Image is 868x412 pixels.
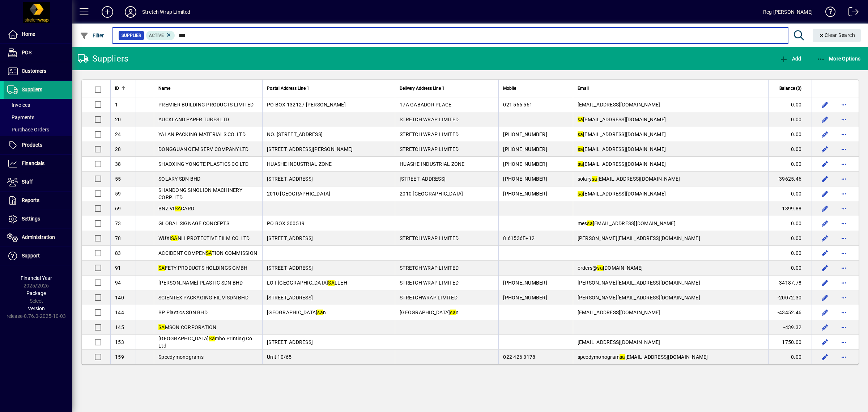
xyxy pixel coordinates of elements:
span: [EMAIL_ADDRESS][DOMAIN_NAME] [578,161,666,167]
div: Mobile [503,84,568,92]
button: More options [838,277,850,289]
button: More options [838,247,850,259]
span: 144 [115,310,124,315]
span: [PERSON_NAME] PLASTIC SDN BHD [158,280,243,286]
span: [PHONE_NUMBER] [503,146,547,152]
button: Edit [819,232,831,244]
a: POS [4,44,72,62]
span: 38 [115,161,121,167]
span: [PHONE_NUMBER] [503,191,547,197]
span: [EMAIL_ADDRESS][DOMAIN_NAME] [578,102,660,108]
span: PO BOX 300519 [267,220,305,226]
button: More options [838,188,850,199]
button: Edit [819,158,831,170]
span: 17A GABADOR PLACE [400,102,451,108]
button: More options [838,143,850,155]
span: STRETCH WRAP LIMITED [400,235,459,241]
span: Settings [22,216,40,222]
span: [PERSON_NAME][EMAIL_ADDRESS][DOMAIN_NAME] [578,295,700,300]
button: More options [838,173,850,185]
span: Delivery Address Line 1 [400,84,444,92]
span: Email [578,84,589,92]
span: [EMAIL_ADDRESS][DOMAIN_NAME] [578,310,660,315]
span: 145 [115,324,124,330]
button: Edit [819,143,831,155]
td: -20072.30 [768,290,812,305]
button: More options [838,351,850,363]
span: HUASHE INDUSTRIAL ZONE [267,161,332,167]
span: [GEOGRAPHIC_DATA] n [267,310,326,315]
span: [PERSON_NAME][EMAIL_ADDRESS][DOMAIN_NAME] [578,235,700,241]
button: Edit [819,188,831,199]
span: 140 [115,295,124,300]
span: 78 [115,235,121,241]
span: MSON CORPORATION [158,324,217,330]
button: Edit [819,292,831,303]
button: More options [838,203,850,214]
td: -39625.46 [768,172,812,186]
td: 1399.88 [768,201,812,216]
button: Edit [819,247,831,259]
button: Edit [819,129,831,140]
td: -43452.46 [768,305,812,320]
button: Edit [819,351,831,363]
span: 8.61536E+12 [503,235,535,241]
span: 24 [115,131,121,137]
button: More options [838,307,850,318]
td: -34187.78 [768,276,812,290]
span: 69 [115,206,121,211]
em: SA [206,250,212,256]
em: SA [175,206,181,211]
div: Stretch Wrap Limited [142,6,191,18]
button: Edit [819,218,831,229]
span: STRETCH WRAP LIMITED [400,146,459,152]
span: STRETCH WRAP LIMITED [400,131,459,137]
button: Edit [819,99,831,110]
span: 55 [115,176,121,182]
button: More options [838,114,850,125]
span: 022 426 3178 [503,354,535,360]
span: [STREET_ADDRESS] [267,295,313,300]
span: Supplier [122,32,141,39]
span: DONGGUAN OEM SERV COMPANY LTD [158,146,248,152]
span: BNZ VI CARD [158,206,194,211]
button: Filter [78,29,106,42]
button: Edit [819,173,831,185]
span: Payments [7,114,34,120]
td: 0.00 [768,112,812,127]
em: SA [158,324,165,330]
span: Clear Search [818,32,855,38]
a: Customers [4,62,72,80]
td: 0.00 [768,142,812,157]
button: Edit [819,336,831,348]
button: Profile [119,5,142,18]
span: [EMAIL_ADDRESS][DOMAIN_NAME] [578,191,666,197]
span: YALAN PACKING MATERIALS CO. LTD [158,131,246,137]
button: Edit [819,203,831,214]
span: 73 [115,220,121,226]
span: Filter [80,33,104,38]
span: LOT [GEOGRAPHIC_DATA] LLEH [267,280,347,286]
em: SA [328,280,335,286]
td: 0.00 [768,97,812,112]
span: 20 [115,117,121,122]
span: HUASHE INDUSTRIAL ZONE [400,161,465,167]
span: Purchase Orders [7,127,49,133]
span: Balance ($) [779,84,801,92]
span: [GEOGRAPHIC_DATA] n [400,310,459,315]
a: Support [4,247,72,265]
span: [EMAIL_ADDRESS][DOMAIN_NAME] [578,146,666,152]
span: Financials [22,160,44,166]
button: More options [838,292,850,303]
div: Suppliers [78,53,128,64]
span: 159 [115,354,124,360]
span: Mobile [503,84,516,92]
span: [GEOGRAPHIC_DATA] mho Printing Co Ltd [158,336,252,349]
button: More options [838,321,850,333]
span: [STREET_ADDRESS][PERSON_NAME] [267,146,353,152]
span: Administration [22,234,55,240]
em: sa [597,265,603,271]
span: [STREET_ADDRESS] [267,176,313,182]
em: sa [587,220,593,226]
span: 94 [115,280,121,286]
